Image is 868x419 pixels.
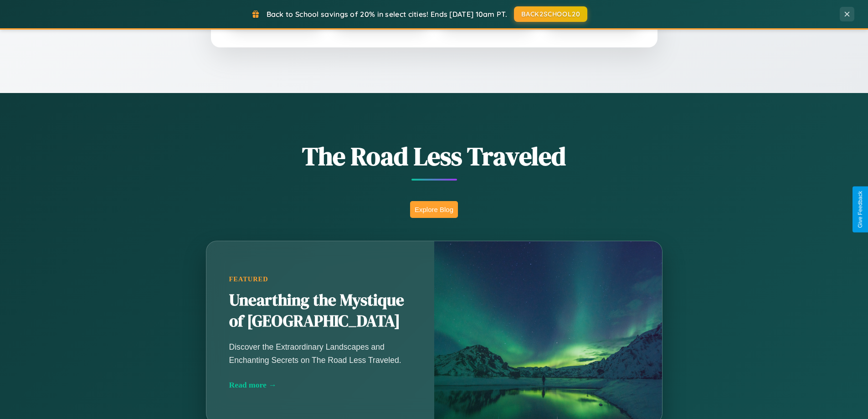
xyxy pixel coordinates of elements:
[410,201,458,218] button: Explore Blog
[229,380,411,390] div: Read more →
[161,139,708,174] h1: The Road Less Traveled
[229,275,411,283] div: Featured
[267,10,507,19] span: Back to School savings of 20% in select cities! Ends [DATE] 10am PT.
[857,191,863,228] div: Give Feedback
[514,6,587,22] button: BACK2SCHOOL20
[229,341,411,366] p: Discover the Extraordinary Landscapes and Enchanting Secrets on The Road Less Traveled.
[229,290,411,332] h2: Unearthing the Mystique of [GEOGRAPHIC_DATA]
